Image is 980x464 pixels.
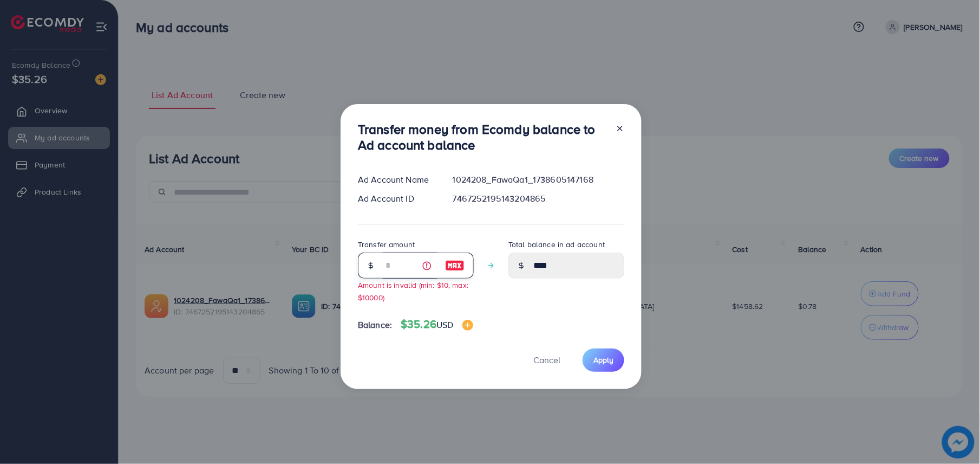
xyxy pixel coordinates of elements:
img: image [462,320,473,331]
h4: $35.26 [401,318,473,331]
div: 1024208_FawaQa1_1738605147168 [444,173,633,186]
span: Apply [593,355,613,365]
div: 7467252195143204865 [444,192,633,205]
label: Total balance in ad account [508,239,605,250]
label: Transfer amount [358,239,415,250]
img: image [445,259,465,272]
div: Ad Account Name [349,173,444,186]
span: Cancel [533,354,560,366]
button: Cancel [520,349,574,372]
span: USD [436,319,453,331]
div: Ad Account ID [349,192,444,205]
button: Apply [583,349,624,372]
span: Balance: [358,319,392,331]
h3: Transfer money from Ecomdy balance to Ad account balance [358,121,607,153]
small: Amount is invalid (min: $10, max: $10000) [358,280,468,302]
